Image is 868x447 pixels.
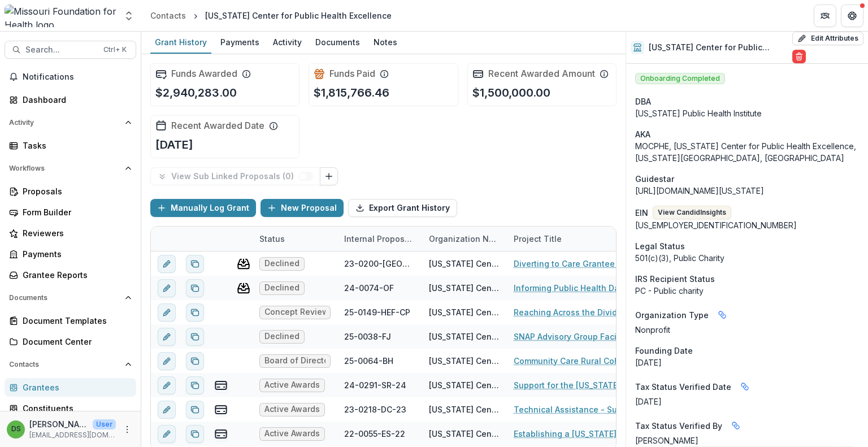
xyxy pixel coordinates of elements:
[23,206,127,218] div: Form Builder
[507,227,648,251] div: Project Title
[635,345,693,357] span: Founding Date
[422,227,507,251] div: Organization Name
[158,352,176,370] button: edit
[713,306,731,324] button: Linked binding
[329,68,375,79] h2: Funds Paid
[5,289,136,307] button: Open Documents
[5,159,136,177] button: Open Workflows
[422,233,507,245] div: Organization Name
[635,96,651,107] span: DBA
[635,107,859,119] div: [US_STATE] Public Health Institute
[429,403,500,415] div: [US_STATE] Center for Public Health Excellence
[101,44,129,56] div: Ctrl + K
[171,120,264,131] h2: Recent Awarded Date
[261,199,344,217] button: New Proposal
[155,136,193,153] p: [DATE]
[268,32,306,54] a: Activity
[344,355,393,367] div: 25-0064-BH
[150,32,211,54] a: Grant History
[186,425,204,443] button: Duplicate proposal
[268,34,306,50] div: Activity
[635,435,859,446] p: [PERSON_NAME]
[311,34,364,50] div: Documents
[171,172,298,181] p: View Sub Linked Proposals ( 0 )
[23,185,127,197] div: Proposals
[120,423,134,436] button: More
[344,379,406,391] div: 24-0291-SR-24
[337,233,422,245] div: Internal Proposal ID
[9,361,120,368] span: Contacts
[264,259,300,268] span: Declined
[514,258,641,270] a: Diverting to Care Grantee Learning Cohort Facilitator
[214,379,228,392] button: view-payments
[514,379,641,391] a: Support for the [US_STATE] Public Health Institute
[320,167,338,185] button: Link Grants
[514,403,641,415] a: Technical Assistance - Supporting Rural Communities
[5,245,136,263] a: Payments
[5,224,136,242] a: Reviewers
[814,5,836,27] button: Partners
[264,429,320,439] span: Active Awards
[23,248,127,260] div: Payments
[29,430,116,440] p: [EMAIL_ADDRESS][DOMAIN_NAME]
[472,84,550,101] p: $1,500,000.00
[253,227,337,251] div: Status
[264,307,325,317] span: Concept Review
[9,119,120,127] span: Activity
[186,376,204,394] button: Duplicate proposal
[121,5,137,27] button: Open entity switcher
[23,140,127,151] div: Tasks
[514,306,622,318] a: Reaching Across the Divide
[158,279,176,297] button: edit
[635,185,859,197] div: [URL][DOMAIN_NAME][US_STATE]
[5,41,136,59] button: Search...
[264,332,300,341] span: Declined
[727,416,745,435] button: Linked binding
[9,294,120,302] span: Documents
[146,7,396,24] nav: breadcrumb
[635,207,648,219] p: EIN
[5,355,136,374] button: Open Contacts
[5,266,136,284] a: Grantee Reports
[5,399,136,418] a: Constituents
[344,306,410,318] div: 25-0149-HEF-CP
[344,258,415,270] div: 23-0200-[GEOGRAPHIC_DATA]
[314,84,389,101] p: $1,815,766.46
[429,355,500,367] div: [US_STATE] Center for Public Health Excellence
[23,315,127,327] div: Document Templates
[146,7,190,24] a: Contacts
[311,32,364,54] a: Documents
[5,203,136,222] a: Form Builder
[5,5,116,27] img: Missouri Foundation for Health logo
[635,396,859,407] p: [DATE]
[158,401,176,419] button: edit
[186,303,204,322] button: Duplicate proposal
[5,311,136,330] a: Document Templates
[23,402,127,414] div: Constituents
[369,32,402,54] a: Notes
[9,164,120,172] span: Workflows
[158,255,176,273] button: edit
[841,5,863,27] button: Get Help
[792,32,863,45] button: Edit Attributes
[514,428,641,440] a: Establishing a [US_STATE] Public Health Institute
[150,10,186,21] div: Contacts
[653,206,731,219] button: View CandidInsights
[635,219,859,231] div: [US_EMPLOYER_IDENTIFICATION_NUMBER]
[635,140,859,164] p: MOCPHE, [US_STATE] Center for Public Health Excellence, [US_STATE][GEOGRAPHIC_DATA], [GEOGRAPHIC_...
[186,255,204,273] button: Duplicate proposal
[635,252,859,264] div: 501(c)(3), Public Charity
[158,303,176,322] button: edit
[5,90,136,109] a: Dashboard
[429,258,500,270] div: [US_STATE] Center for Public Health Excellence
[214,403,228,416] button: view-payments
[635,324,859,336] p: Nonprofit
[792,50,806,63] button: Delete
[214,427,228,441] button: view-payments
[171,68,237,79] h2: Funds Awarded
[5,114,136,132] button: Open Activity
[344,403,406,415] div: 23-0218-DC-23
[216,34,264,50] div: Payments
[11,426,21,433] div: Deena Lauver Scotti
[344,331,391,342] div: 25-0038-FJ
